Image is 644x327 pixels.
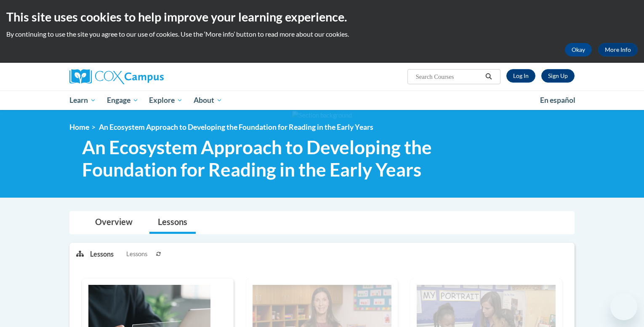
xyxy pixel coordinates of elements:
[415,72,482,82] input: Search Courses
[144,91,188,110] a: Explore
[610,293,637,320] iframe: Button to launch messaging window
[565,43,592,56] button: Okay
[107,95,138,105] span: Engage
[541,69,575,83] a: Register
[6,29,638,39] p: By continuing to use the site you agree to our use of cookies. Use the ‘More info’ button to read...
[540,96,575,105] span: En español
[188,91,228,110] a: About
[506,69,535,83] a: Log In
[101,91,144,110] a: Engage
[6,8,638,25] h2: This site uses cookies to help improve your learning experience.
[126,249,147,259] span: Lessons
[87,212,141,234] a: Overview
[69,69,164,84] img: Cox Campus
[64,91,101,110] a: Learn
[482,72,495,82] button: Search
[69,95,96,105] span: Learn
[82,136,458,181] span: An Ecosystem Approach to Developing the Foundation for Reading in the Early Years
[149,212,196,234] a: Lessons
[99,123,373,131] span: An Ecosystem Approach to Developing the Foundation for Reading in the Early Years
[90,249,114,259] p: Lessons
[194,95,222,105] span: About
[598,43,638,56] a: More Info
[69,123,89,131] a: Home
[57,91,587,110] div: Main menu
[535,91,581,109] a: En español
[149,95,183,105] span: Explore
[292,111,352,120] img: Section background
[69,69,229,84] a: Cox Campus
